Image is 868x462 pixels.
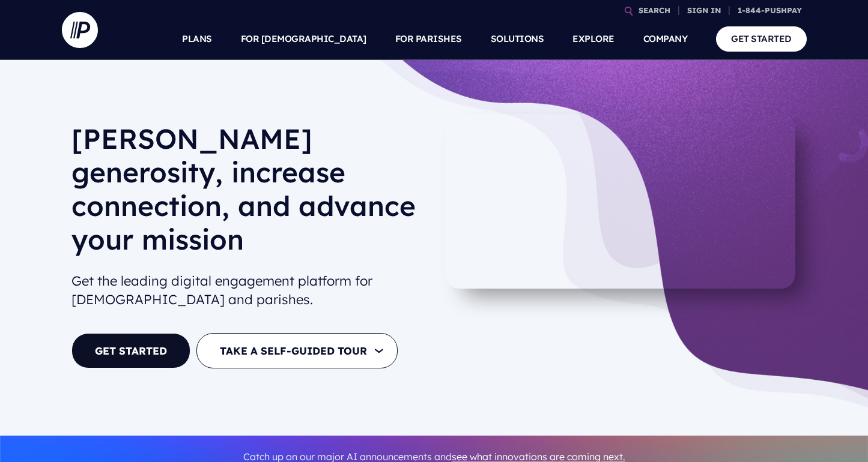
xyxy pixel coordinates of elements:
[643,18,688,60] a: COMPANY
[241,18,366,60] a: FOR [DEMOGRAPHIC_DATA]
[491,18,544,60] a: SOLUTIONS
[395,18,462,60] a: FOR PARISHES
[71,333,190,368] a: GET STARTED
[182,18,212,60] a: PLANS
[572,18,615,60] a: EXPLORE
[196,333,398,368] button: TAKE A SELF-GUIDED TOUR
[71,122,425,266] h1: [PERSON_NAME] generosity, increase connection, and advance your mission
[71,267,425,314] h2: Get the leading digital engagement platform for [DEMOGRAPHIC_DATA] and parishes.
[716,26,807,51] a: GET STARTED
